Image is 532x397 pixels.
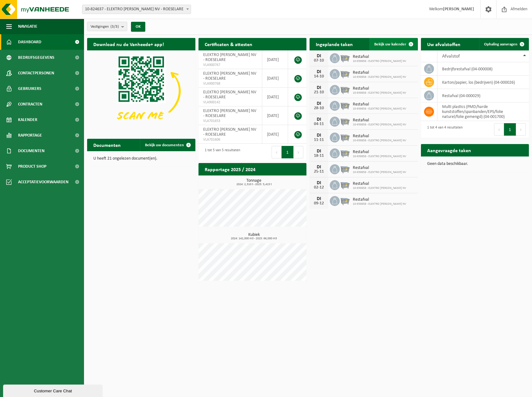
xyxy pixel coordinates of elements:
[340,84,350,95] img: WB-2500-GAL-GY-01
[131,22,145,32] button: OK
[87,139,127,151] h2: Documenten
[203,109,256,118] span: ELEKTRO [PERSON_NAME] NV - ROESELARE
[202,145,240,159] div: 1 tot 5 van 5 resultaten
[203,81,257,86] span: VLA900768
[313,170,325,174] div: 25-11
[202,237,307,240] span: 2024: 142,000 m3 - 2025: 66,000 m3
[313,201,325,206] div: 09-12
[340,52,350,63] img: WB-2500-GAL-GY-01
[504,123,516,136] button: 1
[443,7,474,12] strong: [PERSON_NAME]
[340,116,350,126] img: WB-2500-GAL-GY-01
[353,134,406,139] span: Restafval
[340,68,350,79] img: WB-2500-GAL-GY-01
[18,81,41,96] span: Gebruikers
[91,22,119,31] span: Vestigingen
[82,5,191,14] span: 10-824637 - ELEKTRO ANDRE GEVAERT NV - ROESELARE
[140,139,195,151] a: Bekijk uw documenten
[18,128,42,143] span: Rapportage
[18,112,37,128] span: Kalender
[437,102,529,121] td: multi plastics (PMD/harde kunststoffen/spanbanden/EPS/folie naturel/folie gemengd) (04-001700)
[202,183,307,186] span: 2024: 2,310 t - 2025: 5,415 t
[313,101,325,106] div: DI
[18,143,44,159] span: Documenten
[110,25,119,29] count: (3/3)
[87,50,195,132] img: Download de VHEPlus App
[282,146,294,158] button: 1
[262,69,288,88] td: [DATE]
[262,50,288,69] td: [DATE]
[427,162,523,166] p: Geen data beschikbaar.
[87,38,170,50] h2: Download nu de Vanheede+ app!
[18,159,46,174] span: Product Shop
[93,156,189,161] p: U heeft 21 ongelezen document(en).
[313,90,325,95] div: 21-10
[313,196,325,201] div: DI
[18,65,54,81] span: Contactpersonen
[313,180,325,185] div: DI
[353,102,406,107] span: Restafval
[18,96,42,112] span: Contracten
[421,38,467,50] h2: Uw afvalstoffen
[340,179,350,190] img: WB-2500-GAL-GY-01
[340,163,350,174] img: WB-2500-GAL-GY-01
[340,132,350,142] img: WB-2500-GAL-GY-01
[262,88,288,106] td: [DATE]
[3,383,104,397] iframe: chat widget
[353,59,406,63] span: 10-939858 - ELEKTRO [PERSON_NAME] NV
[18,19,37,34] span: Navigatie
[18,50,54,65] span: Bedrijfsgegevens
[203,127,256,137] span: ELEKTRO [PERSON_NAME] NV - ROESELARE
[87,22,127,31] button: Vestigingen(3/3)
[260,175,306,188] a: Bekijk rapportage
[484,42,517,46] span: Ophaling aanvragen
[313,149,325,154] div: DI
[479,38,528,50] a: Ophaling aanvragen
[353,197,406,202] span: Restafval
[262,125,288,144] td: [DATE]
[313,117,325,122] div: DI
[374,42,406,46] span: Bekijk uw kalender
[294,146,303,158] button: Next
[437,76,529,89] td: karton/papier, los (bedrijven) (04-000026)
[353,107,406,111] span: 10-939858 - ELEKTRO [PERSON_NAME] NV
[353,150,406,155] span: Restafval
[18,34,41,50] span: Dashboard
[313,185,325,190] div: 02-12
[353,181,406,186] span: Restafval
[313,58,325,63] div: 07-10
[203,137,257,142] span: VLA701606
[353,91,406,95] span: 10-939858 - ELEKTRO [PERSON_NAME] NV
[353,75,406,79] span: 10-939858 - ELEKTRO [PERSON_NAME] NV
[494,123,504,136] button: Previous
[198,38,259,50] h2: Certificaten & attesten
[353,155,406,158] span: 10-939858 - ELEKTRO [PERSON_NAME] NV
[340,147,350,158] img: WB-2500-GAL-GY-01
[437,62,529,76] td: bedrijfsrestafval (04-000008)
[313,106,325,110] div: 28-10
[353,202,406,206] span: 10-939858 - ELEKTRO [PERSON_NAME] NV
[313,133,325,138] div: DI
[313,138,325,142] div: 11-11
[203,53,256,62] span: ELEKTRO [PERSON_NAME] NV - ROESELARE
[198,163,262,175] h2: Rapportage 2025 / 2024
[145,143,184,147] span: Bekijk uw documenten
[82,5,191,14] span: 10-824637 - ELEKTRO ANDRE GEVAERT NV - ROESELARE
[203,100,257,105] span: VLA900142
[516,123,526,136] button: Next
[353,139,406,142] span: 10-939858 - ELEKTRO [PERSON_NAME] NV
[353,170,406,174] span: 10-939858 - ELEKTRO [PERSON_NAME] NV
[421,144,477,156] h2: Aangevraagde taken
[369,38,417,50] a: Bekijk uw kalender
[202,179,307,186] h3: Tonnage
[353,70,406,75] span: Restafval
[203,63,257,68] span: VLA900767
[313,74,325,79] div: 14-10
[313,69,325,74] div: DI
[203,90,256,100] span: ELEKTRO [PERSON_NAME] NV - ROESELARE
[272,146,282,158] button: Previous
[313,154,325,158] div: 18-11
[353,123,406,127] span: 10-939858 - ELEKTRO [PERSON_NAME] NV
[18,174,68,190] span: Acceptatievoorwaarden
